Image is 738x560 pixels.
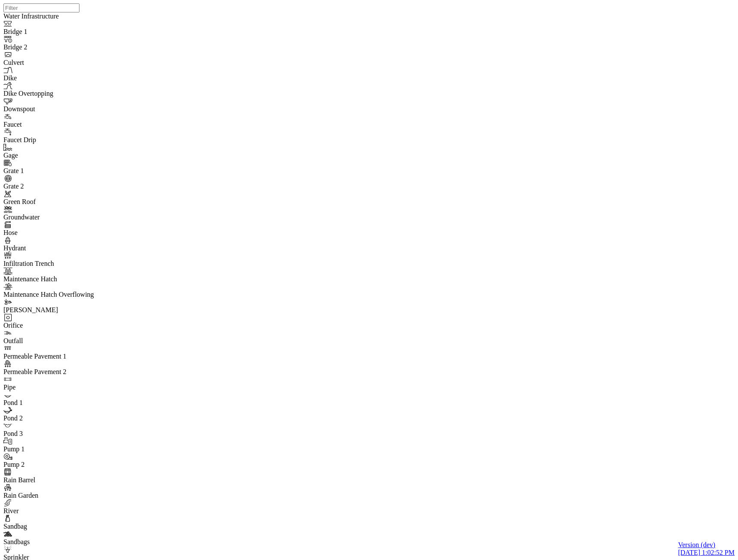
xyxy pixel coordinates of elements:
div: Faucet [3,121,120,128]
div: Bridge 1 [3,28,120,36]
div: Sandbags [3,538,120,546]
div: Dike Overtopping [3,90,120,97]
div: Permeable Pavement 1 [3,353,120,360]
span: [DATE] 1:02:52 PM [678,549,735,556]
div: Permeable Pavement 2 [3,368,120,376]
a: Version (dev) [DATE] 1:02:52 PM [678,541,735,557]
div: Sandbag [3,523,120,530]
div: Hose [3,229,120,237]
div: Outfall [3,337,120,345]
div: [PERSON_NAME] [3,306,120,314]
div: Rain Barrel [3,476,120,484]
div: Culvert [3,59,120,67]
div: Dike [3,74,120,82]
div: Pond 3 [3,430,120,438]
div: Maintenance Hatch Overflowing [3,291,120,298]
div: Green Roof [3,198,120,206]
div: Infiltration Trench [3,260,120,268]
div: River [3,507,120,515]
div: Faucet Drip [3,136,120,144]
div: Orifice [3,322,120,329]
div: Water Infrastructure [3,12,120,20]
div: Rain Garden [3,492,120,499]
div: Pond 2 [3,414,120,422]
div: Maintenance Hatch [3,275,120,283]
div: Pipe [3,383,120,391]
div: Downspout [3,105,120,113]
div: Hydrant [3,244,120,252]
div: Pond 1 [3,399,120,407]
div: Pump 2 [3,461,120,469]
div: Pump 1 [3,445,120,453]
div: Bridge 2 [3,43,120,51]
input: Filter [3,3,79,12]
div: Groundwater [3,213,120,221]
div: Gage [3,152,120,159]
div: Grate 1 [3,167,120,175]
div: Grate 2 [3,183,120,190]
